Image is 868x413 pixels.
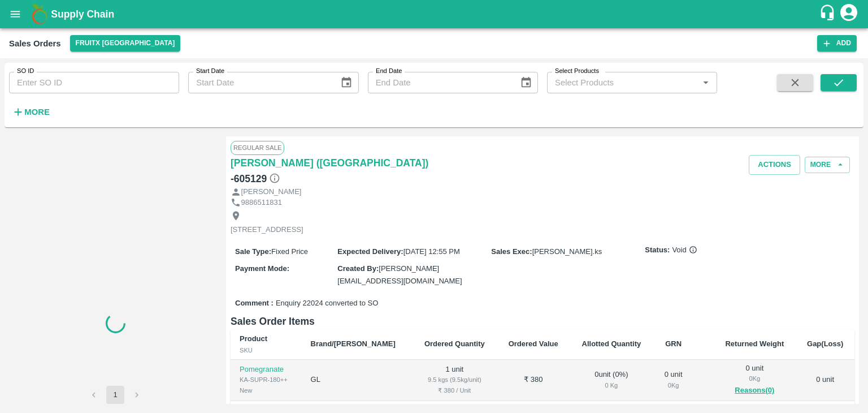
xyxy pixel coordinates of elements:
h6: - 605129 [231,171,280,187]
td: GL [302,360,413,401]
b: Brand/[PERSON_NAME] [311,339,396,348]
button: Open [698,75,713,90]
b: Returned Weight [725,339,784,348]
div: account of current user [839,2,859,26]
div: New [240,385,293,395]
label: Comment : [235,298,274,309]
button: Actions [749,155,800,175]
label: SO ID [17,67,34,76]
strong: More [24,107,50,117]
div: ₹ 380 / Unit [422,385,488,395]
button: More [805,157,850,173]
div: 0 unit [662,369,685,390]
b: GRN [665,339,682,348]
label: Start Date [196,67,224,76]
span: [PERSON_NAME].ks [532,247,602,256]
button: Choose date [515,72,537,93]
label: Sale Type : [235,247,271,256]
input: Start Date [188,72,331,93]
div: 9.5 kgs (9.5kg/unit) [422,375,488,385]
div: 0 Kg [722,373,787,384]
div: 0 unit ( 0 %) [579,369,644,390]
input: Select Products [550,75,695,90]
p: [STREET_ADDRESS] [231,225,303,235]
p: 9886511831 [241,197,282,208]
div: KA-SUPR-180++ [240,375,293,385]
button: Reasons(0) [722,384,787,397]
div: SKU [240,345,293,355]
div: Sales Orders [9,36,61,51]
span: Regular Sale [231,141,284,154]
button: Select DC [70,35,181,51]
p: Pomegranate [240,364,293,375]
label: Created By : [337,264,379,273]
button: open drawer [2,1,28,27]
td: ₹ 380 [497,360,570,401]
span: Fixed Price [271,247,308,256]
a: [PERSON_NAME] ([GEOGRAPHIC_DATA]) [231,155,428,171]
span: Void [672,245,697,256]
div: 0 unit [722,363,787,397]
label: Expected Delivery : [337,247,403,256]
div: 0 Kg [662,380,685,390]
label: Status: [645,245,670,256]
nav: pagination navigation [83,386,147,404]
img: logo [28,3,51,25]
h6: Sales Order Items [231,313,854,329]
b: Ordered Value [509,339,558,348]
td: 1 unit [413,360,497,401]
span: Enquiry 22024 converted to SO [276,298,378,309]
label: Select Products [555,67,599,76]
td: 0 unit [796,360,854,401]
button: More [9,102,53,122]
button: Choose date [336,72,357,93]
span: [DATE] 12:55 PM [403,247,460,256]
p: [PERSON_NAME] [241,187,302,197]
span: [PERSON_NAME][EMAIL_ADDRESS][DOMAIN_NAME] [337,264,462,285]
label: End Date [376,67,402,76]
b: Ordered Quantity [424,339,485,348]
b: Allotted Quantity [582,339,641,348]
b: Gap(Loss) [807,339,843,348]
button: Add [817,35,857,51]
a: Supply Chain [51,6,819,22]
div: customer-support [819,4,839,24]
button: page 1 [106,386,124,404]
input: Enter SO ID [9,72,179,93]
input: End Date [368,72,511,93]
b: Product [240,334,267,343]
label: Payment Mode : [235,264,289,273]
b: Supply Chain [51,8,114,20]
label: Sales Exec : [491,247,532,256]
div: 0 Kg [579,380,644,390]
